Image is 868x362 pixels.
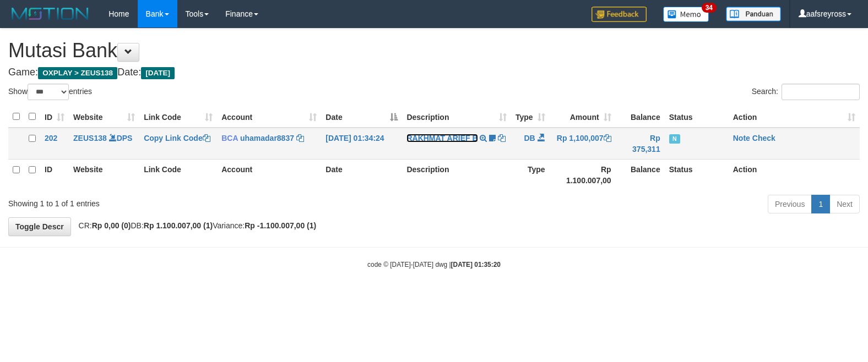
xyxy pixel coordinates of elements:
[28,84,69,100] select: Showentries
[8,84,92,100] label: Show entries
[217,106,321,128] th: Account: activate to sort column ascending
[73,134,107,142] a: ZEUS138
[726,7,781,21] img: panduan.png
[402,159,511,190] th: Description
[829,195,860,213] a: Next
[729,159,860,190] th: Action
[45,134,57,142] span: 202
[550,106,616,128] th: Amount: activate to sort column ascending
[245,221,316,230] strong: Rp -1.100.007,00 (1)
[752,84,860,100] label: Search:
[40,159,69,190] th: ID
[498,134,506,142] a: Copy RAKHMAT ARIEF B to clipboard
[69,128,139,160] td: DPS
[702,3,717,13] span: 34
[406,134,478,142] a: RAKHMAT ARIEF B
[665,106,729,128] th: Status
[616,128,665,160] td: Rp 375,311
[550,159,616,190] th: Rp 1.100.007,00
[40,106,69,128] th: ID: activate to sort column ascending
[511,106,550,128] th: Type: activate to sort column ascending
[811,195,830,213] a: 1
[729,106,860,128] th: Action: activate to sort column ascending
[367,261,501,268] small: code © [DATE]-[DATE] dwg |
[669,134,680,144] span: Has Note
[139,106,217,128] th: Link Code: activate to sort column ascending
[592,7,647,22] img: Feedback.jpg
[402,106,511,128] th: Description: activate to sort column ascending
[139,159,217,190] th: Link Code
[524,134,535,142] span: DB
[141,67,175,79] span: [DATE]
[616,159,665,190] th: Balance
[240,134,294,142] a: uhamadar8837
[451,261,501,268] strong: [DATE] 01:35:20
[92,221,131,230] strong: Rp 0,00 (0)
[511,159,550,190] th: Type
[8,6,92,22] img: MOTION_logo.png
[38,67,117,79] span: OXPLAY > ZEUS138
[8,40,860,62] h1: Mutasi Bank
[8,67,860,78] h4: Game: Date:
[73,221,317,230] span: CR: DB: Variance:
[321,128,402,160] td: [DATE] 01:34:24
[616,106,665,128] th: Balance
[663,7,709,22] img: Button%20Memo.svg
[550,128,616,160] td: Rp 1,100,007
[321,159,402,190] th: Date
[8,194,354,209] div: Showing 1 to 1 of 1 entries
[144,134,210,142] a: Copy Link Code
[217,159,321,190] th: Account
[733,134,750,142] a: Note
[69,106,139,128] th: Website: activate to sort column ascending
[752,134,775,142] a: Check
[221,134,238,142] span: BCA
[8,217,71,236] a: Toggle Descr
[782,84,860,100] input: Search:
[69,159,139,190] th: Website
[321,106,402,128] th: Date: activate to sort column descending
[144,221,213,230] strong: Rp 1.100.007,00 (1)
[768,195,812,213] a: Previous
[604,134,611,142] a: Copy Rp 1,100,007 to clipboard
[665,159,729,190] th: Status
[296,134,304,142] a: Copy uhamadar8837 to clipboard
